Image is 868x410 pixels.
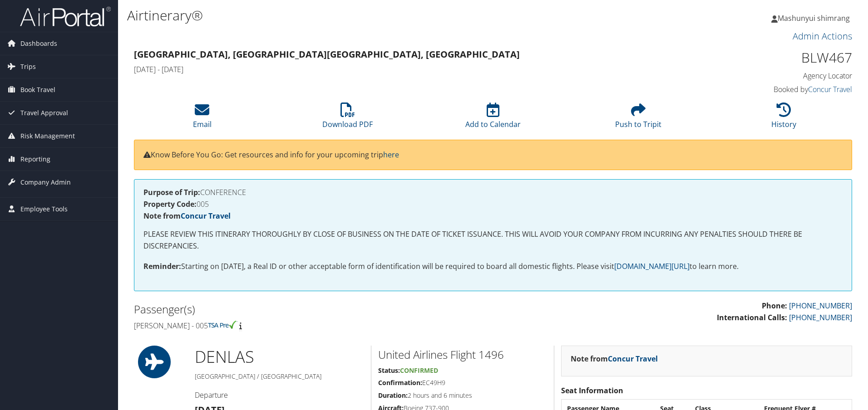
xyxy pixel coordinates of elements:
a: Mashunyui shimrang [771,5,859,32]
strong: Purpose of Trip: [143,187,200,197]
a: Concur Travel [608,354,658,364]
strong: International Calls: [717,312,787,322]
h1: BLW467 [683,48,852,67]
a: Download PDF [322,107,373,129]
h5: [GEOGRAPHIC_DATA] / [GEOGRAPHIC_DATA] [195,372,364,381]
span: Travel Approval [20,102,68,124]
strong: Status: [378,366,400,375]
span: Confirmed [400,366,438,375]
h4: [PERSON_NAME] - 005 [134,321,486,331]
span: Reporting [20,148,50,171]
strong: Note from [143,211,231,221]
h4: 005 [143,200,843,208]
a: here [383,150,399,160]
h5: EC49H9 [378,378,547,387]
span: Trips [20,55,36,78]
strong: Duration: [378,391,408,400]
span: Employee Tools [20,198,68,220]
h2: Passenger(s) [134,302,486,317]
h4: [DATE] - [DATE] [134,64,669,74]
h5: 2 hours and 6 minutes [378,391,547,400]
h4: CONFERENCE [143,189,843,196]
h4: Departure [195,390,364,400]
a: [DOMAIN_NAME][URL] [614,261,690,271]
strong: Reminder: [143,261,181,271]
img: airportal-logo.png [20,6,111,27]
strong: Seat Information [561,386,623,395]
span: Dashboards [20,32,57,55]
a: Admin Actions [793,30,852,42]
a: Push to Tripit [615,107,661,129]
a: Concur Travel [181,211,231,221]
h1: Airtinerary® [127,6,615,25]
img: tsa-precheck.png [208,321,237,329]
p: PLEASE REVIEW THIS ITINERARY THOROUGHLY BY CLOSE OF BUSINESS ON THE DATE OF TICKET ISSUANCE. THIS... [143,229,843,252]
strong: [GEOGRAPHIC_DATA], [GEOGRAPHIC_DATA] [GEOGRAPHIC_DATA], [GEOGRAPHIC_DATA] [134,48,520,60]
p: Starting on [DATE], a Real ID or other acceptable form of identification will be required to boar... [143,261,843,273]
a: [PHONE_NUMBER] [789,312,852,322]
span: Mashunyui shimrang [778,13,850,23]
h4: Agency Locator [683,71,852,81]
a: History [771,107,796,129]
a: Email [193,107,212,129]
a: Add to Calendar [465,107,521,129]
strong: Confirmation: [378,378,422,387]
h4: Booked by [683,84,852,94]
a: Concur Travel [808,84,852,94]
span: Book Travel [20,78,55,101]
span: Risk Management [20,125,75,147]
a: [PHONE_NUMBER] [789,301,852,311]
strong: Property Code: [143,199,197,209]
strong: Note from [571,354,658,364]
strong: Phone: [762,301,787,311]
h1: DEN LAS [195,346,364,368]
span: Company Admin [20,171,71,194]
h2: United Airlines Flight 1496 [378,347,547,362]
p: Know Before You Go: Get resources and info for your upcoming trip [143,149,843,161]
